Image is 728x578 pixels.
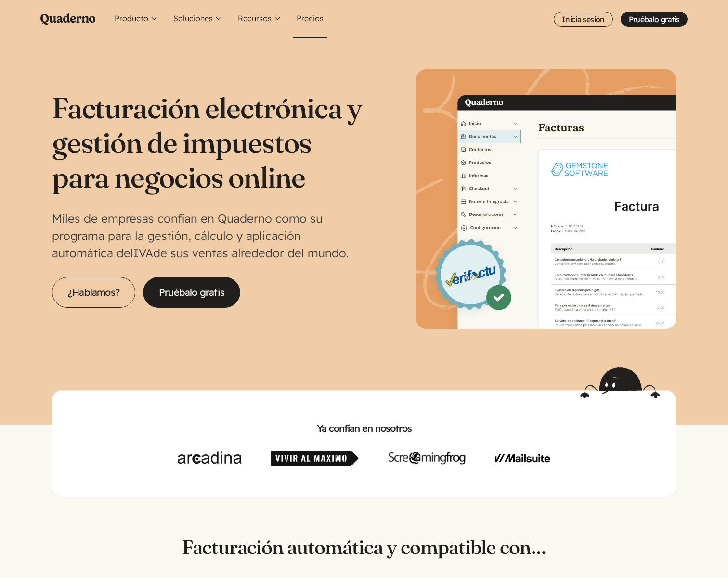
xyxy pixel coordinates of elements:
a: Pruébalo gratis [621,12,688,27]
a: Pruébalo gratis [143,277,240,308]
img: Mailsuite [495,451,550,466]
p: Facturación automática y compatible con… [52,536,676,559]
h1: Facturación electrónica y gestión de impuestos para negocios online [52,90,364,194]
img: Arcadina.com [178,451,242,466]
abbr: Impuesto sobre el Valor Añadido [133,246,153,260]
a: ¿Hablamos? [52,277,135,308]
p: Miles de empresas confían en Quaderno como su programa para la gestión, cálculo y aplicación auto... [52,210,364,262]
a: Inicia sesión [554,12,613,27]
img: Vivir al Máximo [271,451,359,466]
h2: Ya confían en nosotros [68,422,660,435]
img: Interfaz de Quaderno mostrando la página Factura con el distintivo Verifactu [416,69,676,329]
img: Screaming Frog [389,451,466,466]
